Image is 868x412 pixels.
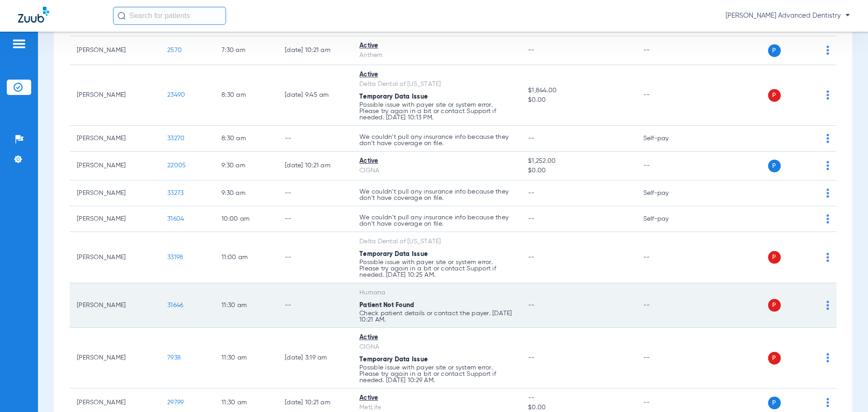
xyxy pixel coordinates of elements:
img: group-dot-blue.svg [826,301,829,310]
td: [DATE] 10:21 AM [278,36,352,65]
span: P [768,160,781,172]
img: Zuub Logo [18,7,49,23]
td: -- [278,126,352,152]
p: We couldn’t pull any insurance info because they don’t have coverage on file. [359,189,514,201]
p: Possible issue with payer site or system error. Please try again in a bit or contact Support if n... [359,259,514,278]
td: -- [636,36,697,65]
p: We couldn’t pull any insurance info because they don’t have coverage on file. [359,134,514,147]
span: 31604 [167,216,184,222]
td: -- [278,232,352,283]
td: [PERSON_NAME] [70,65,160,126]
td: [PERSON_NAME] [70,232,160,283]
img: group-dot-blue.svg [826,134,829,143]
td: 8:30 AM [214,65,278,126]
td: 11:00 AM [214,232,278,283]
td: [PERSON_NAME] [70,152,160,180]
span: -- [528,393,628,403]
td: -- [636,283,697,328]
img: group-dot-blue.svg [826,189,829,198]
p: We couldn’t pull any insurance info because they don’t have coverage on file. [359,214,514,227]
td: 11:30 AM [214,283,278,328]
span: 22005 [167,162,186,169]
div: Active [359,41,514,51]
div: Delta Dental of [US_STATE] [359,237,514,246]
td: [PERSON_NAME] [70,180,160,206]
img: group-dot-blue.svg [826,46,829,55]
p: Possible issue with payer site or system error. Please try again in a bit or contact Support if n... [359,365,514,384]
td: Self-pay [636,126,697,152]
span: -- [528,216,535,222]
td: -- [636,152,697,180]
p: Possible issue with payer site or system error. Please try again in a bit or contact Support if n... [359,102,514,121]
div: Active [359,70,514,80]
div: Delta Dental of [US_STATE] [359,80,514,89]
td: [DATE] 3:19 AM [278,328,352,388]
span: [PERSON_NAME] Advanced Dentistry [726,11,850,20]
div: CIGNA [359,342,514,352]
td: [PERSON_NAME] [70,126,160,152]
span: $1,252.00 [528,156,628,166]
div: Active [359,393,514,403]
span: Temporary Data Issue [359,94,428,100]
p: Check patient details or contact the payer. [DATE] 10:21 AM. [359,310,514,323]
span: Temporary Data Issue [359,356,428,363]
div: Humana [359,288,514,298]
span: P [768,352,781,365]
span: -- [528,302,535,308]
span: 23490 [167,92,185,98]
img: Search Icon [118,12,126,20]
td: 9:30 AM [214,152,278,180]
td: [DATE] 9:45 AM [278,65,352,126]
span: -- [528,190,535,196]
iframe: Chat Widget [823,369,868,412]
img: group-dot-blue.svg [826,253,829,262]
td: -- [278,206,352,232]
div: Active [359,333,514,342]
img: hamburger-icon [12,38,26,49]
span: -- [528,355,535,361]
img: group-dot-blue.svg [826,353,829,362]
span: 33198 [167,254,183,260]
span: P [768,44,781,57]
div: Anthem [359,51,514,60]
td: Self-pay [636,180,697,206]
span: 2570 [167,47,182,53]
img: group-dot-blue.svg [826,90,829,99]
td: 11:30 AM [214,328,278,388]
span: -- [528,135,535,142]
span: 33273 [167,190,184,196]
td: -- [278,283,352,328]
td: 8:30 AM [214,126,278,152]
span: P [768,299,781,312]
td: [PERSON_NAME] [70,36,160,65]
span: 29799 [167,399,184,406]
input: Search for patients [113,7,226,25]
img: group-dot-blue.svg [826,161,829,170]
td: -- [278,180,352,206]
td: [DATE] 10:21 AM [278,152,352,180]
td: -- [636,65,697,126]
td: 7:30 AM [214,36,278,65]
span: P [768,397,781,409]
span: Patient Not Found [359,302,414,308]
span: 31646 [167,302,183,308]
img: group-dot-blue.svg [826,214,829,223]
span: 33270 [167,135,184,142]
span: -- [528,254,535,260]
td: Self-pay [636,206,697,232]
td: [PERSON_NAME] [70,328,160,388]
span: P [768,89,781,102]
div: CIGNA [359,166,514,175]
span: $1,844.00 [528,86,628,95]
td: [PERSON_NAME] [70,206,160,232]
div: Active [359,156,514,166]
td: -- [636,232,697,283]
span: $0.00 [528,166,628,175]
span: -- [528,47,535,53]
td: [PERSON_NAME] [70,283,160,328]
td: 10:00 AM [214,206,278,232]
td: -- [636,328,697,388]
span: 7938 [167,355,181,361]
span: P [768,251,781,264]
